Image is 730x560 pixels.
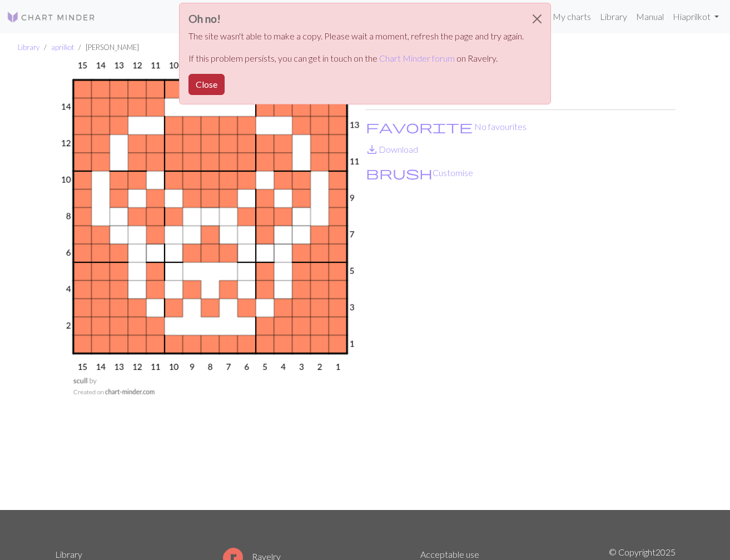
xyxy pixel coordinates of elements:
a: Library [55,549,82,559]
button: Close [524,3,550,34]
button: CustomiseCustomise [365,166,474,180]
span: favorite [366,119,473,134]
img: scull [55,62,365,509]
h3: Oh no! [188,12,524,25]
p: If this problem persists, you can get in touch on the on Ravelry. [188,52,524,65]
button: Favourite No favourites [365,119,527,134]
a: Acceptable use [420,549,479,559]
i: Customise [366,166,433,179]
button: Close [188,74,225,95]
span: save_alt [365,142,379,157]
i: Download [365,143,379,156]
p: The site wasn't able to make a copy. Please wait a moment, refresh the page and try again. [188,29,524,43]
a: Chart Minder forum [379,53,455,63]
a: DownloadDownload [365,144,418,154]
i: Favourite [366,120,473,133]
span: brush [366,165,433,181]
